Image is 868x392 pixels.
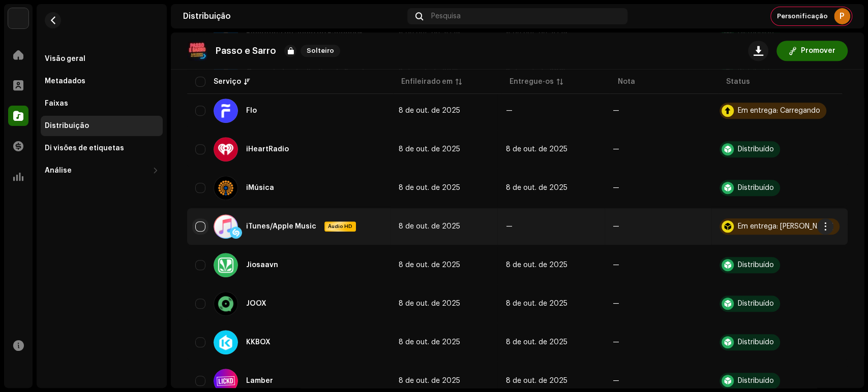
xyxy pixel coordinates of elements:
font: Metadados [45,78,85,85]
font: — [613,300,619,307]
font: JOOX [246,300,266,307]
font: — [613,107,619,114]
div: Distribuição [45,122,89,130]
font: — [613,339,619,346]
font: 8 de out. de 2025 [505,146,567,153]
font: Serviço [214,78,241,85]
re-m-nav-item: Metadados [41,71,163,91]
font: Jiosaavn [246,262,278,269]
font: Distribuição [45,122,89,129]
font: 8 de out. de 2025 [399,377,460,384]
font: 8 de out. de 2025 [505,184,567,191]
font: 8 de out. de 2025 [399,262,460,269]
font: Personificação [777,13,828,19]
font: — [613,146,619,153]
font: Enfileirado em [401,78,453,85]
font: Faixas [45,100,68,107]
div: Faixas [45,100,68,108]
font: iHeartRadio [246,146,289,153]
font: Distribuído [738,300,774,307]
font: Flo [246,107,257,114]
re-m-nav-dropdown: Análise [41,160,163,181]
font: 8 de out. de 2025 [399,223,460,230]
font: Distribuído [738,377,774,384]
font: 8 de out. de 2025 [399,107,460,114]
font: 8 de out. de 2025 [399,339,460,346]
font: 8 de out. de 2025 [399,184,460,191]
font: Distribuição [183,12,231,20]
re-m-nav-item: Faixas [41,93,163,114]
font: Em entrega: [PERSON_NAME] [738,223,833,230]
re-m-nav-item: Distribuição [41,116,163,136]
font: Distribuído [738,339,774,346]
font: Áudio HD [328,224,352,229]
font: 8 de out. de 2025 [505,339,567,346]
font: Di visões de etiquetas [45,145,124,152]
font: Em entrega: Carregando [738,107,820,114]
font: Visão geral [45,55,85,62]
font: — [505,107,512,114]
font: Solteiro [307,47,334,54]
font: — [613,377,619,384]
font: 8 de out. de 2025 [505,377,567,384]
font: — [613,184,619,191]
re-m-nav-item: Di visões de etiquetas [41,138,163,158]
font: — [613,262,619,269]
font: P [840,12,845,20]
font: 8 de out. de 2025 [399,146,460,153]
font: 8 de out. de 2025 [505,300,567,307]
font: Distribuído [738,184,774,191]
font: Entregue-os [510,78,554,85]
button: Promover [776,41,848,61]
font: 8 de out. de 2025 [399,300,460,307]
font: iTunes/Apple Music [246,223,316,230]
div: Metadados [45,77,85,85]
div: Di visões de etiquetas [45,144,124,152]
img: e01843e1-d4e3-4b6c-9d86-58a1f2338366 [187,41,207,61]
div: Análise [45,167,72,175]
font: iMúsica [246,184,274,191]
font: KKBOX [246,339,271,346]
font: Distribuído [738,146,774,153]
font: Lamber [246,377,273,384]
font: Passo e Sarro [216,46,276,55]
font: 8 de out. de 2025 [505,262,567,269]
font: Distribuído [738,262,774,269]
img: 730b9dfe-18b5-4111-b483-f30b0c182d82 [8,8,28,28]
font: — [613,223,619,230]
font: Promover [801,47,835,54]
font: Pesquisa [431,13,461,20]
font: Análise [45,167,72,174]
font: — [505,223,512,230]
div: Visão geral [45,55,85,63]
re-m-nav-item: Visão geral [41,49,163,69]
